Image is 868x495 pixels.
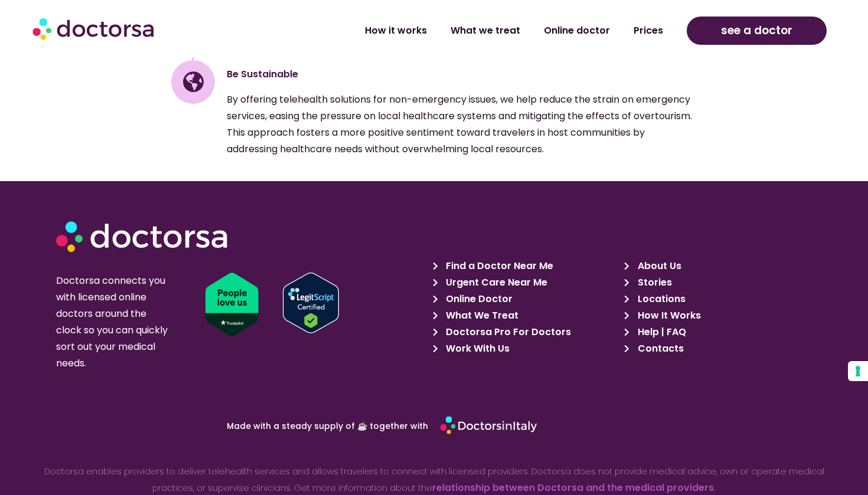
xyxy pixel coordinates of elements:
a: Find a Doctor Near Me [433,258,618,274]
a: About Us [624,258,809,274]
a: relationship between Doctorsa and the medical providers [432,481,714,494]
a: Doctorsa Pro For Doctors [433,324,618,340]
span: Urgent Care Near Me [443,274,547,291]
span: Contacts [635,340,684,357]
span: Help | FAQ [635,324,686,340]
span: How It Works [635,307,701,324]
a: What We Treat [433,307,618,324]
a: see a doctor [687,17,827,45]
span: Find a Doctor Near Me [443,258,553,274]
span: Work With Us [443,340,510,357]
span: Locations [635,291,686,307]
a: Stories [624,274,809,291]
button: Your consent preferences for tracking technologies [848,361,868,381]
a: Urgent Care Near Me [433,274,618,291]
img: Verify Approval for www.doctorsa.com [283,273,339,333]
a: Online Doctor [433,291,618,307]
span: Online Doctor [443,291,513,307]
a: How it works [353,17,439,44]
span: Doctorsa Pro For Doctors [443,324,571,340]
p: By offering telehealth solutions for non-emergency issues, we help reduce the strain on emergency... [227,91,697,158]
p: Made with a steady supply of ☕ together with [116,422,428,430]
a: Contacts [624,340,809,357]
nav: Menu [230,17,675,44]
a: Verify LegitScript Approval for www.doctorsa.com [283,273,440,333]
span: About Us [635,258,681,274]
a: How It Works [624,307,809,324]
p: Doctorsa connects you with licensed online doctors around the clock so you can quickly sort out y... [56,273,172,372]
a: Online doctor [532,17,622,44]
span: Stories [635,274,672,291]
a: Be Sustainable [227,67,298,81]
span: What We Treat [443,307,518,324]
a: Locations [624,291,809,307]
a: Help | FAQ [624,324,809,340]
a: What we treat [439,17,532,44]
a: Prices [622,17,675,44]
span: see a doctor [721,21,792,40]
strong: . [714,482,716,494]
a: Work With Us [433,340,618,357]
